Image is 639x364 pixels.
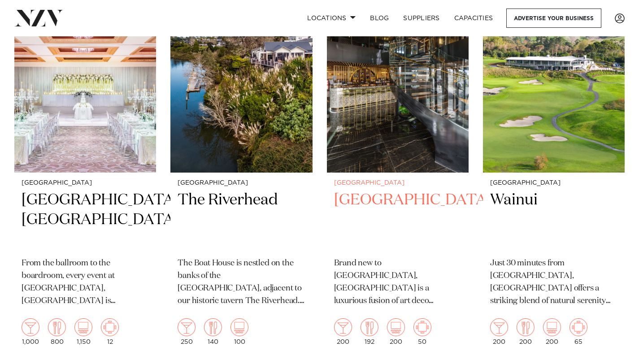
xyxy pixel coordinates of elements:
[413,318,431,336] img: meeting.png
[48,318,66,345] div: 800
[334,318,352,345] div: 200
[543,318,561,345] div: 200
[490,180,617,186] small: [GEOGRAPHIC_DATA]
[230,318,248,345] div: 100
[334,180,461,186] small: [GEOGRAPHIC_DATA]
[569,318,587,345] div: 65
[74,318,92,345] div: 1,150
[178,318,196,336] img: cocktail.png
[48,318,66,336] img: dining.png
[387,318,405,336] img: theatre.png
[334,318,352,336] img: cocktail.png
[300,9,363,28] a: Locations
[22,190,149,251] h2: [GEOGRAPHIC_DATA], [GEOGRAPHIC_DATA]
[490,318,508,345] div: 200
[230,318,248,336] img: theatre.png
[178,180,305,186] small: [GEOGRAPHIC_DATA]
[517,318,535,336] img: dining.png
[178,190,305,251] h2: The Riverhead
[74,318,92,336] img: theatre.png
[413,318,431,345] div: 50
[396,9,447,28] a: SUPPLIERS
[334,257,461,308] p: Brand new to [GEOGRAPHIC_DATA], [GEOGRAPHIC_DATA] is a luxurious fusion of art deco glamour, stat...
[490,257,617,308] p: Just 30 minutes from [GEOGRAPHIC_DATA], [GEOGRAPHIC_DATA] offers a striking blend of natural sere...
[387,318,405,345] div: 200
[361,318,378,336] img: dining.png
[447,9,500,28] a: Capacities
[14,10,63,26] img: nzv-logo.png
[22,180,149,186] small: [GEOGRAPHIC_DATA]
[101,318,119,345] div: 12
[178,257,305,308] p: The Boat House is nestled on the banks of the [GEOGRAPHIC_DATA], adjacent to our historic tavern ...
[204,318,222,336] img: dining.png
[543,318,561,336] img: theatre.png
[101,318,119,336] img: meeting.png
[334,190,461,251] h2: [GEOGRAPHIC_DATA]
[22,257,149,308] p: From the ballroom to the boardroom, every event at [GEOGRAPHIC_DATA], [GEOGRAPHIC_DATA] is distin...
[490,318,508,336] img: cocktail.png
[22,318,39,345] div: 1,000
[517,318,535,345] div: 200
[204,318,222,345] div: 140
[178,318,196,345] div: 250
[506,9,601,28] a: Advertise your business
[363,9,396,28] a: BLOG
[22,318,39,336] img: cocktail.png
[490,190,617,251] h2: Wainui
[569,318,587,336] img: meeting.png
[361,318,378,345] div: 192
